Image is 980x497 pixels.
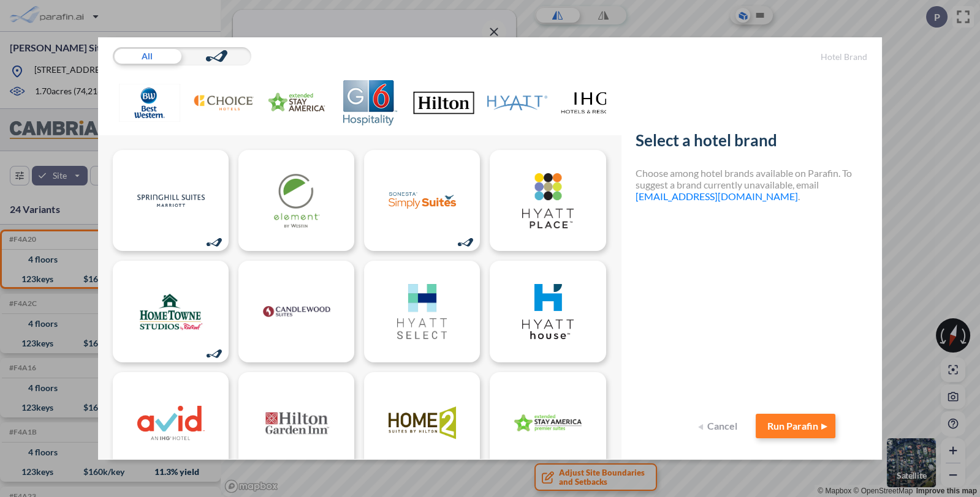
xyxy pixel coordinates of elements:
[756,414,835,438] button: Run Parafin
[636,190,798,202] a: [EMAIL_ADDRESS][DOMAIN_NAME]
[413,80,474,125] img: Hilton
[560,80,621,125] img: IHG
[636,131,867,155] h2: Select a hotel brand
[263,395,330,450] img: logo
[389,284,456,339] img: logo
[636,167,867,203] h4: Choose among hotel brands available on Parafin. To suggest a brand currently unavailable, email .
[514,284,582,339] img: logo
[263,284,330,339] img: logo
[514,173,582,228] img: logo
[340,80,401,125] img: G6 Hospitality
[266,80,327,125] img: Extended Stay America
[694,414,743,438] button: Cancel
[487,80,548,125] img: Hyatt
[263,173,330,228] img: logo
[389,173,456,228] img: logo
[636,52,867,62] h5: Hotel Brand
[389,395,456,450] img: logo
[514,395,582,450] img: logo
[192,80,254,125] img: Choice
